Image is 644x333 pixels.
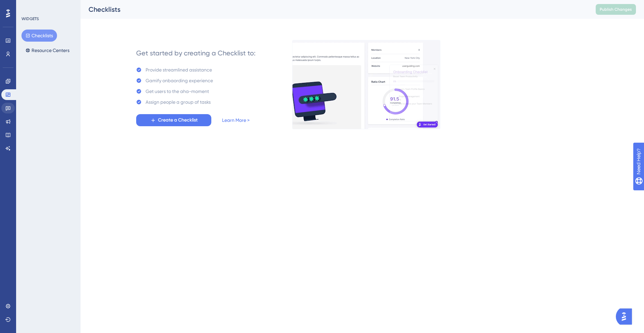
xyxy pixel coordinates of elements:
img: e28e67207451d1beac2d0b01ddd05b56.gif [292,40,440,129]
span: Publish Changes [600,7,632,12]
a: Learn More > [222,116,250,124]
button: Resource Centers [21,44,73,56]
button: Publish Changes [596,4,636,15]
div: Checklists [89,5,579,14]
div: Get started by creating a Checklist to: [136,48,256,58]
button: Checklists [21,30,57,42]
span: Need Help? [16,2,42,10]
div: Gamify onbaording experience [146,77,213,85]
div: Get users to the aha-moment [146,87,209,95]
iframe: UserGuiding AI Assistant Launcher [616,306,636,327]
button: Create a Checklist [136,114,211,126]
div: WIDGETS [21,16,39,21]
span: Create a Checklist [158,116,198,124]
div: Assign people a group of tasks [146,98,211,106]
div: Provide streamlined assistance [146,66,212,74]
